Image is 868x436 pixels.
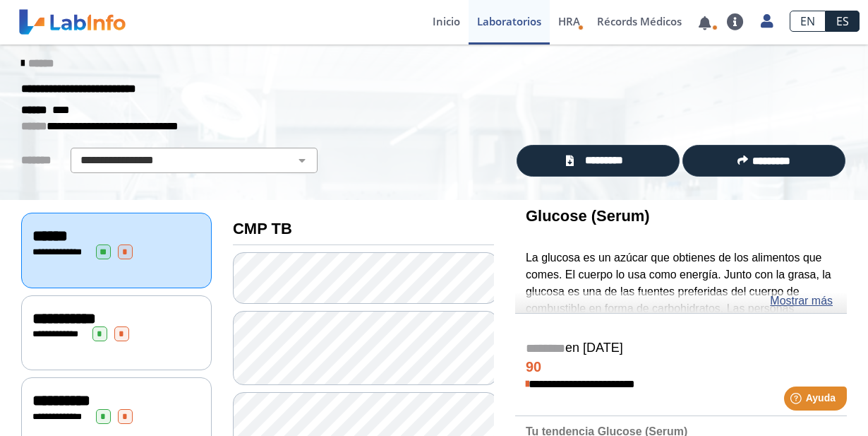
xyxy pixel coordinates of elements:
[790,11,826,32] a: EN
[526,341,836,357] h5: en [DATE]
[826,11,860,32] a: ES
[770,293,833,310] a: Mostrar más
[526,249,836,401] p: La glucosa es un azúcar que obtienes de los alimentos que comes. El cuerpo lo usa como energía. J...
[233,220,292,237] b: CMP TB
[742,381,852,420] iframe: Help widget launcher
[526,359,836,376] h4: 90
[558,14,580,28] span: HRA
[526,207,650,225] b: Glucose (Serum)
